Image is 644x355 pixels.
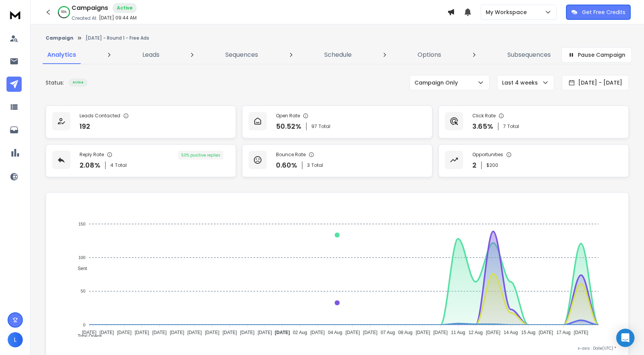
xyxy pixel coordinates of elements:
tspan: [DATE] [363,330,378,335]
tspan: 50 [81,289,85,293]
button: Get Free Credits [566,5,631,20]
tspan: [DATE] [100,330,114,335]
tspan: [DATE] [434,330,448,335]
p: x-axis : Date(UTC) [58,345,616,351]
a: Analytics [43,46,81,64]
tspan: [DATE] [135,330,149,335]
tspan: 100 [78,255,85,260]
span: Total [507,123,519,130]
p: Bounce Rate [276,152,306,158]
p: $ 200 [486,162,498,168]
div: Active [113,3,137,13]
span: 3 [307,162,310,168]
p: My Workspace [486,8,530,16]
span: Total [115,162,127,168]
a: Opportunities2$200 [438,144,629,177]
tspan: [DATE] [188,330,202,335]
a: Subsequences [503,46,555,64]
tspan: [DATE] [240,330,255,335]
a: Sequences [221,46,263,64]
p: 2 [472,160,477,171]
p: Options [418,50,441,59]
a: Bounce Rate0.60%3Total [242,144,432,177]
a: Open Rate50.52%97Total [242,106,432,138]
button: L [8,332,23,347]
p: 192 [80,121,90,132]
tspan: [DATE] [346,330,360,335]
div: Open Intercom Messenger [616,329,634,347]
a: Reply Rate2.08%4Total50% positive replies [46,144,236,177]
p: Get Free Credits [582,8,625,16]
tspan: 14 Aug [504,330,518,335]
tspan: 12 Aug [469,330,483,335]
tspan: [DATE] [205,330,220,335]
p: Open Rate [276,113,300,119]
tspan: [DATE] [170,330,184,335]
tspan: [DATE] [486,330,501,335]
p: 66 % [61,10,67,14]
p: Opportunities [472,152,503,158]
p: [DATE] - Round 1 - Free Ads [86,35,149,41]
tspan: 08 Aug [399,330,413,335]
span: 97 [311,123,317,130]
h1: Campaigns [72,3,108,13]
tspan: [DATE] [311,330,325,335]
button: [DATE] - [DATE] [562,75,629,90]
p: 50.52 % [276,121,301,132]
tspan: 07 Aug [381,330,395,335]
tspan: 17 Aug [556,330,571,335]
p: Subsequences [507,50,551,59]
span: Total [311,162,323,168]
span: Sent [72,266,87,271]
p: Leads [142,50,159,59]
tspan: [DATE] [416,330,430,335]
div: 50 % positive replies [178,151,223,160]
tspan: [DATE] [275,330,290,335]
tspan: [DATE] [539,330,553,335]
tspan: 02 Aug [293,330,307,335]
tspan: [DATE] [223,330,237,335]
p: Sequences [225,50,258,59]
p: Status: [46,79,64,86]
tspan: 150 [78,222,85,226]
a: Leads [138,46,164,64]
tspan: [DATE] [117,330,132,335]
p: Campaign Only [414,79,461,86]
tspan: [DATE] [82,330,97,335]
p: 3.65 % [472,121,493,132]
a: Leads Contacted192 [46,106,236,138]
tspan: 04 Aug [328,330,342,335]
p: Created At: [72,15,97,21]
div: Active [69,78,88,87]
a: Click Rate3.65%7Total [438,106,629,138]
a: Options [413,46,446,64]
p: 0.60 % [276,160,297,171]
img: logo [8,8,23,22]
p: Reply Rate [80,152,104,158]
p: Analytics [47,50,76,59]
span: Total [319,123,330,130]
p: [DATE] 09:44 AM [99,15,137,21]
button: Campaign [46,35,73,41]
p: Schedule [324,50,352,59]
tspan: [DATE] [152,330,167,335]
span: Total Opens [72,334,102,339]
p: 2.08 % [80,160,100,171]
a: Schedule [320,46,356,64]
p: Leads Contacted [80,113,120,119]
tspan: 11 Aug [451,330,465,335]
p: Last 4 weeks [502,79,541,86]
span: 7 [503,123,506,130]
tspan: [DATE] [574,330,588,335]
span: 4 [110,162,113,168]
button: Pause Campaign [561,47,632,62]
tspan: 0 [83,323,85,327]
tspan: 15 Aug [521,330,536,335]
p: Click Rate [472,113,496,119]
tspan: [DATE] [258,330,272,335]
